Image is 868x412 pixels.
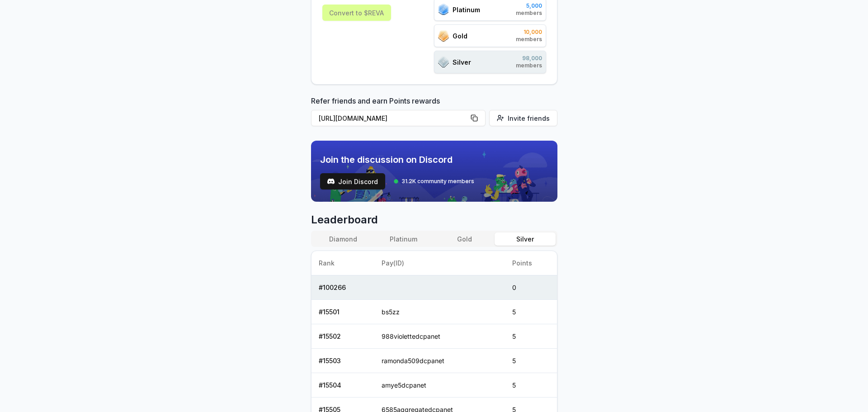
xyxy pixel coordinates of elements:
[311,251,374,275] th: Rank
[508,114,550,123] span: Invite friends
[311,373,374,398] td: # 15504
[374,349,505,373] td: ramonda509dcpanet
[374,324,505,349] td: 988violettedcpanet
[505,275,557,300] td: 0
[505,251,557,275] th: Points
[320,153,474,166] span: Join the discussion on Discord
[438,4,449,15] img: ranks_icon
[374,373,505,398] td: amye5dcpanet
[311,95,557,130] div: Refer friends and earn Points rewards
[311,324,374,349] td: # 15502
[311,300,374,324] td: # 15501
[489,110,557,126] button: Invite friends
[516,2,542,9] span: 5,000
[516,55,542,62] span: 98,000
[320,173,385,189] a: testJoin Discord
[311,213,557,227] span: Leaderboard
[453,5,480,14] span: Platinum
[313,232,373,246] button: Diamond
[434,232,495,246] button: Gold
[505,373,557,398] td: 5
[495,232,555,246] button: Silver
[438,56,449,68] img: ranks_icon
[516,36,542,43] span: members
[320,173,385,189] button: Join Discord
[505,300,557,324] td: 5
[338,177,378,186] span: Join Discord
[438,30,449,42] img: ranks_icon
[374,251,505,275] th: Pay(ID)
[373,232,434,246] button: Platinum
[453,31,467,41] span: Gold
[374,300,505,324] td: bs5zz
[505,349,557,373] td: 5
[311,349,374,373] td: # 15503
[401,178,474,185] span: 31.2K community members
[516,28,542,36] span: 10,000
[453,57,471,67] span: Silver
[311,141,557,202] img: discord_banner
[516,9,542,17] span: members
[327,178,335,185] img: test
[516,62,542,69] span: members
[505,324,557,349] td: 5
[311,275,374,300] td: # 100266
[311,110,486,126] button: [URL][DOMAIN_NAME]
